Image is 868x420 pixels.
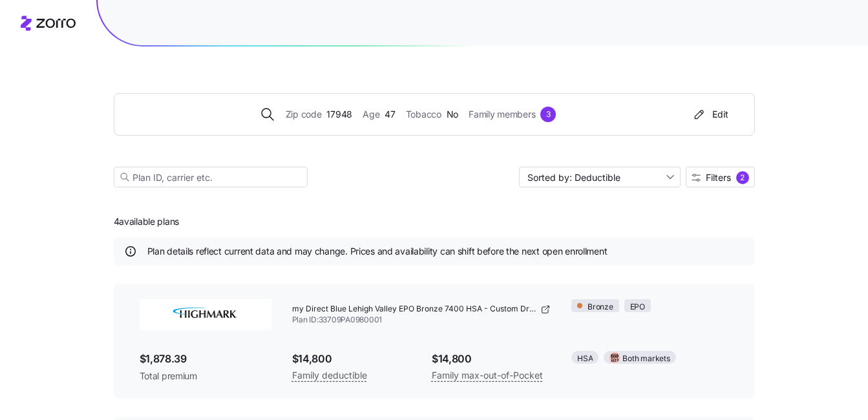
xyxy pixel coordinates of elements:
span: No [447,107,458,121]
span: 47 [385,107,395,121]
span: Total premium [140,370,271,383]
span: Zip code [286,107,322,121]
span: Plan details reflect current data and may change. Prices and availability can shift before the ne... [147,245,608,258]
span: $14,800 [432,351,551,367]
input: Sort by [519,167,681,187]
img: Highmark BlueCross BlueShield [140,299,271,330]
span: my Direct Blue Lehigh Valley EPO Bronze 7400 HSA - Custom Drug Benefit [292,304,538,315]
span: EPO [630,301,645,313]
span: $14,800 [292,351,411,367]
div: 3 [540,107,556,122]
div: 2 [736,171,749,184]
span: Age [363,107,379,121]
span: Both markets [622,353,670,365]
span: $1,878.39 [140,351,271,367]
span: Plan ID: 33709PA0980001 [292,315,551,326]
span: Tobacco [406,107,441,121]
input: Plan ID, carrier etc. [114,167,308,187]
span: 4 available plans [114,215,180,228]
span: HSA [577,353,593,365]
button: Filters2 [686,167,755,187]
span: Filters [706,173,731,182]
div: Edit [692,108,728,121]
span: 17948 [326,107,352,121]
span: Family members [469,107,535,121]
span: Family deductible [292,368,367,383]
span: Bronze [587,301,613,313]
span: Family max-out-of-Pocket [432,368,543,383]
button: Edit [686,104,734,125]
